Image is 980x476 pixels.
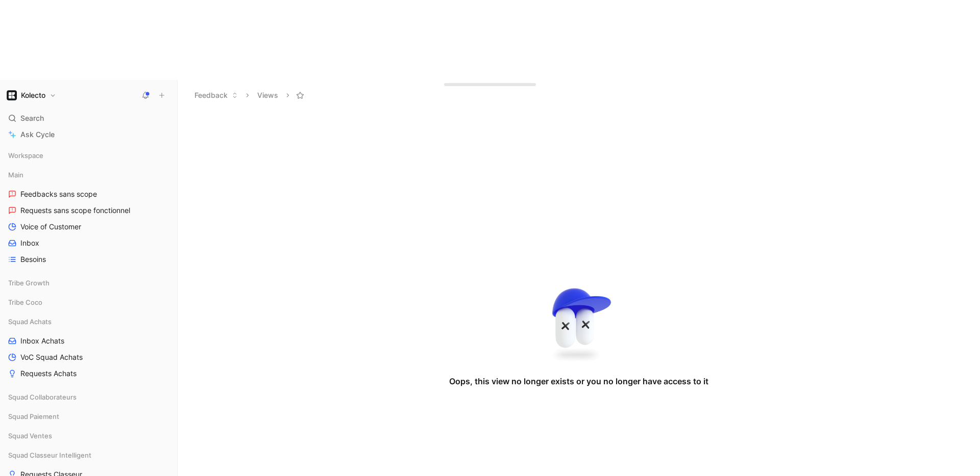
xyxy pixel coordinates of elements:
div: Tribe Growth [4,275,173,294]
span: Tribe Growth [8,278,50,288]
a: Feedbacks sans scope [4,187,173,202]
div: Squad Classeur Intelligent [4,447,173,463]
div: Squad Ventes [4,428,173,446]
span: Squad Ventes [8,431,52,441]
button: Views [253,88,283,103]
a: Requests Achats [4,366,173,381]
button: KolectoKolecto [4,88,59,102]
div: Workspace [4,148,173,163]
a: Inbox [4,235,173,251]
div: Squad Collaborateurs [4,389,173,405]
div: Squad Paiement [4,409,173,427]
div: MainFeedbacks sans scopeRequests sans scope fonctionnelVoice of CustomerInboxBesoins [4,167,173,267]
button: Feedback [190,88,242,103]
span: Ask Cycle [20,128,55,141]
span: Workspace [8,150,43,161]
span: Voice of Customer [20,222,81,232]
a: VoC Squad Achats [4,350,173,365]
a: Voice of Customer [4,219,173,234]
a: Requests sans scope fonctionnel [4,203,173,218]
div: Squad Collaborateurs [4,389,173,408]
span: VoC Squad Achats [20,352,83,362]
span: Main [8,170,23,180]
span: Squad Collaborateurs [8,392,77,402]
div: Tribe Coco [4,295,173,310]
div: Squad Achats [4,314,173,329]
div: Oops, this view no longer exists or you no longer have access to it [449,375,708,387]
div: Tribe Growth [4,275,173,290]
a: Besoins [4,252,173,267]
a: Ask Cycle [4,127,173,142]
a: Inbox Achats [4,333,173,349]
span: Requests sans scope fonctionnel [20,205,130,216]
span: Besoins [20,254,46,265]
span: Requests Achats [20,368,77,379]
span: Feedbacks sans scope [20,189,97,199]
div: Search [4,111,173,126]
div: Main [4,167,173,182]
span: Search [20,112,44,124]
h1: Kolecto [21,91,45,100]
img: Kolecto [7,90,17,100]
div: Squad Paiement [4,409,173,424]
div: Squad AchatsInbox AchatsVoC Squad AchatsRequests Achats [4,314,173,381]
span: Squad Classeur Intelligent [8,450,91,460]
span: Inbox Achats [20,336,64,346]
div: Tribe Coco [4,295,173,313]
span: Tribe Coco [8,297,42,307]
span: Inbox [20,238,39,248]
span: Squad Achats [8,316,52,327]
img: Error [541,279,617,367]
span: Squad Paiement [8,411,59,421]
div: Squad Ventes [4,428,173,443]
